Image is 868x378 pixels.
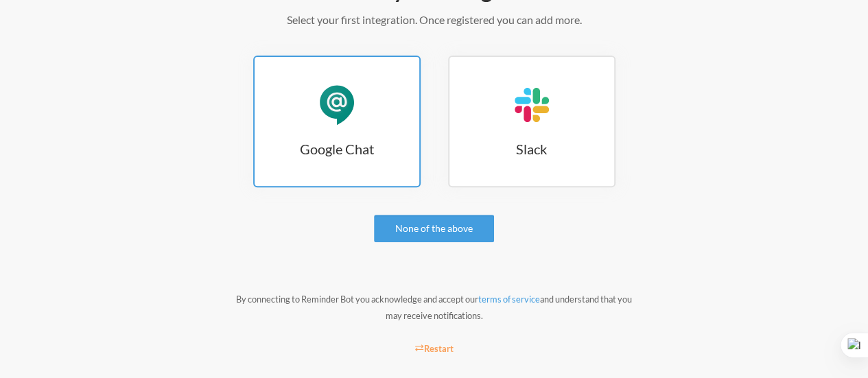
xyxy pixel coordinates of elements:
[449,139,614,158] h3: Slack
[236,294,632,321] small: By connecting to Reminder Bot you acknowledge and accept our and understand that you may receive ...
[478,294,540,305] a: terms of service
[415,343,454,354] small: Restart
[374,215,494,242] a: None of the above
[41,12,827,28] p: Select your first integration. Once registered you can add more.
[255,139,419,158] h3: Google Chat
